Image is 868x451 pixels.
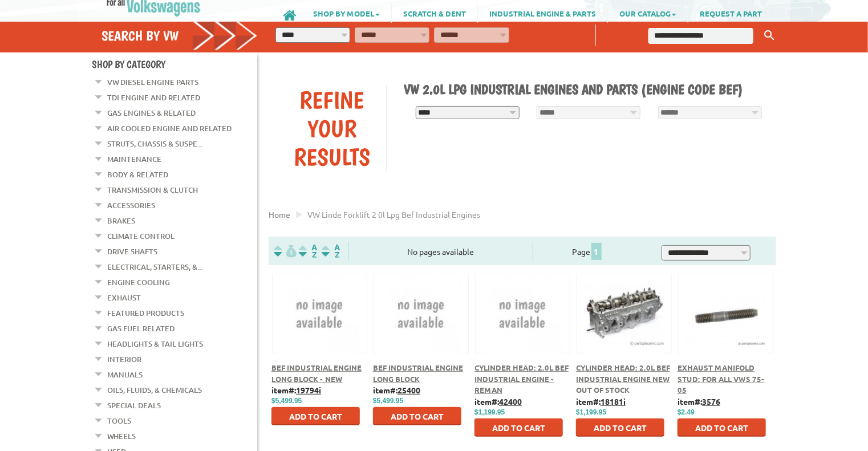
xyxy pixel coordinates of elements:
[761,26,778,45] button: Keyword Search
[404,81,768,97] h1: VW 2.0L LPG Industrial Engines and Parts (Engine Code BEF)
[289,411,342,421] span: Add to Cart
[608,3,688,23] a: OUR CATALOG
[319,245,342,258] img: Sort by Sales Rank
[107,429,136,444] a: Wheels
[576,396,626,407] b: item#:
[678,363,765,395] a: Exhaust Manifold Stud: For All VWs 75-05
[478,3,607,23] a: INDUSTRIAL ENGINE & PARTS
[392,3,477,23] a: SCRATCH & DENT
[492,422,545,433] span: Add to Cart
[271,363,362,384] a: BEF Industrial Engine Long Block - New
[271,397,302,405] span: $5,499.95
[92,58,257,70] h4: Shop By Category
[107,275,170,290] a: Engine Cooling
[533,242,642,261] div: Page
[274,245,297,258] img: filterpricelow.svg
[107,398,161,413] a: Special Deals
[296,385,321,395] u: 19794i
[107,213,135,228] a: Brakes
[474,408,505,416] span: $1,199.95
[499,396,522,407] u: 42400
[107,306,184,320] a: Featured Products
[107,136,202,151] a: Struts, Chassis & Suspe...
[576,363,670,384] a: Cylinder Head: 2.0L BEF Industrial Engine New
[107,367,143,382] a: Manuals
[302,3,391,23] a: SHOP BY MODEL
[107,121,232,136] a: Air Cooled Engine and Related
[107,182,198,197] a: Transmission & Clutch
[702,396,720,407] u: 3576
[373,363,463,384] a: BEF Industrial Engine Long Block
[107,244,157,259] a: Drive Shafts
[576,385,630,395] span: Out of stock
[277,86,387,171] div: Refine Your Results
[373,397,403,405] span: $5,499.95
[349,246,533,258] div: No pages available
[591,243,602,260] span: 1
[107,198,155,213] a: Accessories
[107,105,196,120] a: Gas Engines & Related
[107,290,141,305] a: Exhaust
[271,385,321,395] b: item#:
[107,336,203,351] a: Headlights & Tail Lights
[107,90,200,105] a: TDI Engine and Related
[107,383,202,397] a: Oils, Fluids, & Chemicals
[107,259,202,274] a: Electrical, Starters, &...
[271,407,360,425] button: Add to Cart
[102,27,258,44] h4: Search by VW
[373,407,461,425] button: Add to Cart
[678,419,766,437] button: Add to Cart
[474,396,522,407] b: item#:
[373,385,420,395] b: item#:
[107,413,131,428] a: Tools
[107,167,168,182] a: Body & Related
[107,75,198,90] a: VW Diesel Engine Parts
[307,209,480,220] span: VW linde forklift 2 0l lpg bef industrial engines
[695,422,748,433] span: Add to Cart
[688,3,773,23] a: REQUEST A PART
[107,321,175,336] a: Gas Fuel Related
[678,396,720,407] b: item#:
[474,419,563,437] button: Add to Cart
[398,385,420,395] u: 25400
[601,396,626,407] u: 18181i
[107,352,141,367] a: Interior
[297,245,319,258] img: Sort by Headline
[107,152,161,166] a: Maintenance
[576,419,664,437] button: Add to Cart
[576,408,606,416] span: $1,199.95
[678,408,695,416] span: $2.49
[594,422,647,433] span: Add to Cart
[474,363,569,395] a: Cylinder Head: 2.0L BEF Industrial Engine - Reman
[391,411,444,421] span: Add to Cart
[107,229,175,243] a: Climate Control
[269,209,290,220] a: Home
